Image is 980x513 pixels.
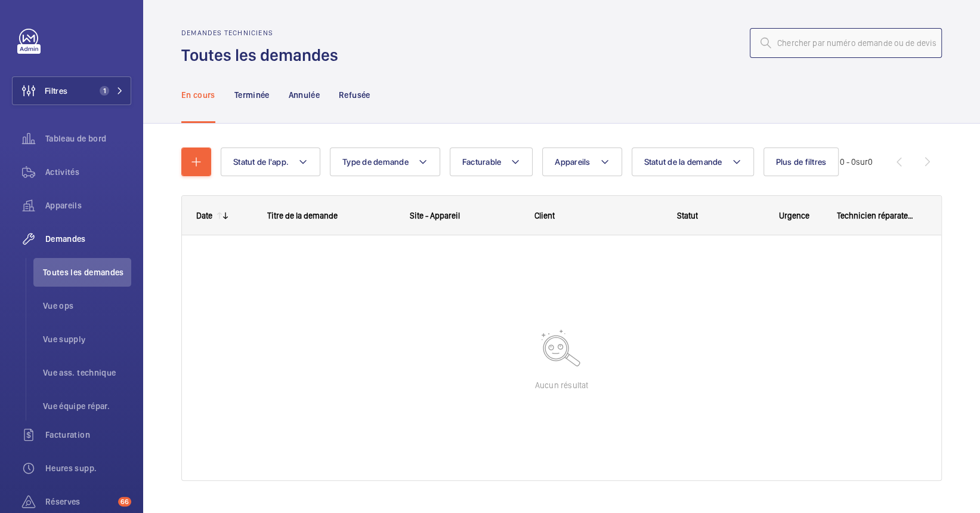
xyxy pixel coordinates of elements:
button: Statut de la demande [632,148,754,176]
button: Plus de filtres [763,148,839,176]
span: Vue supply [43,333,131,345]
span: Titre de la demande [267,211,338,220]
span: Statut de l'app. [233,157,289,167]
span: Activités [45,166,131,178]
p: Annulée [289,89,320,101]
span: Toutes les demandes [43,266,131,278]
button: Facturable [450,148,533,176]
span: Urgence [779,211,809,220]
button: Appareils [542,148,622,176]
span: Vue équipe répar. [43,400,131,412]
p: Terminée [234,89,270,101]
span: Site - Appareil [410,211,460,220]
span: Facturation [45,429,131,441]
span: Plus de filtres [776,157,827,167]
button: Statut de l'app. [221,148,320,176]
span: Heures supp. [45,462,131,474]
span: Vue ops [43,300,131,312]
button: Filtres1 [12,76,131,105]
span: Type de demande [342,157,409,167]
div: Date [196,211,212,220]
span: Client [534,211,555,220]
span: Demandes [45,233,131,245]
span: Technicien réparateur [837,211,914,220]
span: Appareils [45,199,131,211]
span: Statut de la demande [644,157,722,167]
span: 66 [118,497,131,506]
span: Facturable [462,157,502,167]
p: Refusée [339,89,370,101]
span: Statut [677,211,698,220]
input: Chercher par numéro demande ou de devis [750,28,942,58]
span: Tableau de bord [45,133,131,145]
span: 1 [100,86,109,96]
span: Vue ass. technique [43,367,131,379]
span: Réserves [45,496,113,508]
span: Filtres [45,85,67,97]
span: Appareils [555,157,590,167]
button: Type de demande [330,148,440,176]
h2: Demandes techniciens [181,29,345,37]
p: En cours [181,89,215,101]
h1: Toutes les demandes [181,44,345,66]
span: 0 - 0 0 [840,158,873,166]
span: sur [856,157,868,167]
